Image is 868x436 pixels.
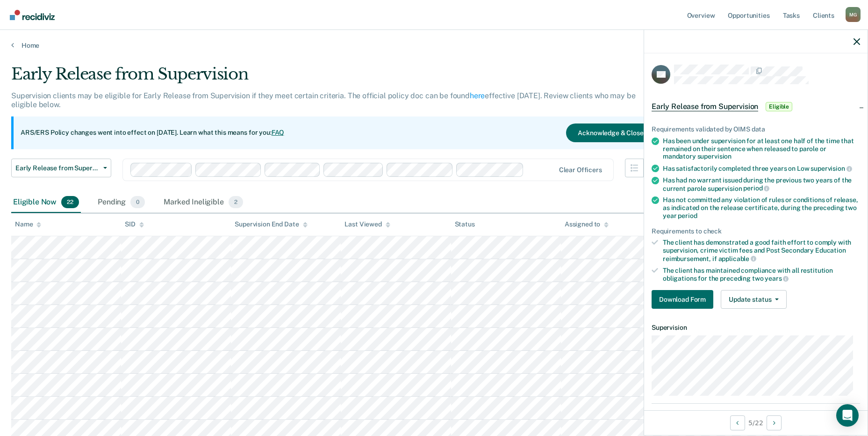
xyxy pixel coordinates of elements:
[697,153,732,160] span: supervision
[663,176,860,192] div: Has had no warrant issued during the previous two years of the current parole supervision
[730,415,745,430] button: Previous Opportunity
[663,267,860,283] div: The client has maintained compliance with all restitution obligations for the preceding two
[11,192,81,213] div: Eligible Now
[652,102,758,111] span: Early Release from Supervision
[235,220,307,228] div: Supervision End Date
[766,102,792,111] span: Eligible
[811,165,852,172] span: supervision
[96,192,147,213] div: Pending
[765,275,789,282] span: years
[652,227,860,235] div: Requirements to check
[836,404,859,427] div: Open Intercom Messenger
[229,196,243,208] span: 2
[663,137,860,160] div: Has been under supervision for at least one half of the time that remained on their sentence when...
[559,166,602,174] div: Clear officers
[652,324,860,332] dt: Supervision
[566,124,655,142] button: Acknowledge & Close
[61,196,79,208] span: 22
[663,164,860,173] div: Has satisfactorily completed three years on Low
[652,290,713,309] button: Download Form
[644,92,868,122] div: Early Release from SupervisionEligible
[846,7,861,22] button: Profile dropdown button
[11,91,635,109] p: Supervision clients may be eligible for Early Release from Supervision if they meet certain crite...
[455,220,475,228] div: Status
[652,290,717,309] a: Navigate to form link
[15,164,100,172] span: Early Release from Supervision
[11,65,662,91] div: Early Release from Supervision
[272,129,285,136] a: FAQ
[470,91,485,100] a: here
[652,125,860,133] div: Requirements validated by OIMS data
[644,410,868,435] div: 5 / 22
[10,10,55,20] img: Recidiviz
[11,41,857,50] a: Home
[125,220,144,228] div: SID
[21,128,284,138] p: ARS/ERS Policy changes went into effect on [DATE]. Learn what this means for you:
[678,212,697,219] span: period
[344,220,390,228] div: Last Viewed
[846,7,861,22] div: M G
[565,220,609,228] div: Assigned to
[162,192,245,213] div: Marked Ineligible
[718,255,756,262] span: applicable
[663,239,860,262] div: The client has demonstrated a good faith effort to comply with supervision, crime victim fees and...
[130,196,145,208] span: 0
[767,415,782,430] button: Next Opportunity
[743,184,769,192] span: period
[15,220,41,228] div: Name
[663,196,860,219] div: Has not committed any violation of rules or conditions of release, as indicated on the release ce...
[721,290,787,309] button: Update status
